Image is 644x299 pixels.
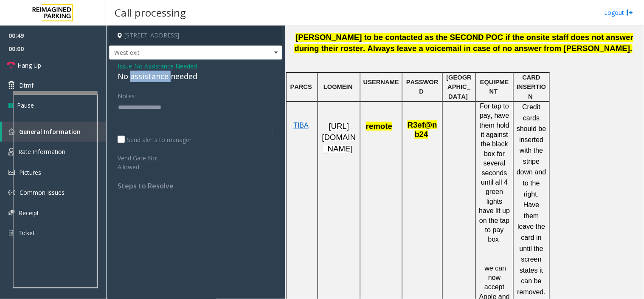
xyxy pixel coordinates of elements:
span: [URL][DOMAIN_NAME] [322,122,356,153]
img: 'icon' [8,189,15,196]
span: No Assistance Needed [134,62,197,71]
span: USERNAME [363,79,399,85]
img: 'icon' [8,148,14,156]
span: Hang Up [17,61,41,70]
a: TIBA [293,122,309,129]
span: LOGMEIN [323,83,352,90]
div: No assistance needed [118,71,274,82]
span: West exit [110,46,247,60]
span: EQUIPMENT [480,79,509,95]
h3: Call processing [110,2,190,23]
img: 'icon' [8,210,14,216]
img: logout [627,8,633,17]
span: Dtmf [19,81,34,90]
span: R3ef@nb24 [408,120,437,139]
span: CARD INSERTION [517,74,546,100]
a: [URL][DOMAIN_NAME] [322,123,356,153]
span: remote [366,122,392,131]
span: Issue [118,62,132,71]
span: [GEOGRAPHIC_DATA] [447,74,472,100]
span: [PERSON_NAME] to be contacted as the SECOND POC if the onsite staff does not answer during their ... [294,33,633,54]
span: PASSWORD [406,79,439,95]
a: Logout [605,8,633,17]
label: Vend Gate Not Allowed [115,151,183,171]
span: PARCS [290,83,312,90]
span: For tap to pay, have them hold it against the black box for several seconds until all 4 green lig... [479,103,510,243]
h4: [STREET_ADDRESS] [109,26,282,46]
img: 'icon' [8,170,15,175]
h4: Steps to Resolve [118,182,274,190]
span: - [132,62,197,70]
img: 'icon' [8,229,14,237]
img: 'icon' [8,128,15,135]
a: General Information [2,122,106,142]
label: Send alerts to manager [118,135,191,144]
label: Notes: [118,88,136,100]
